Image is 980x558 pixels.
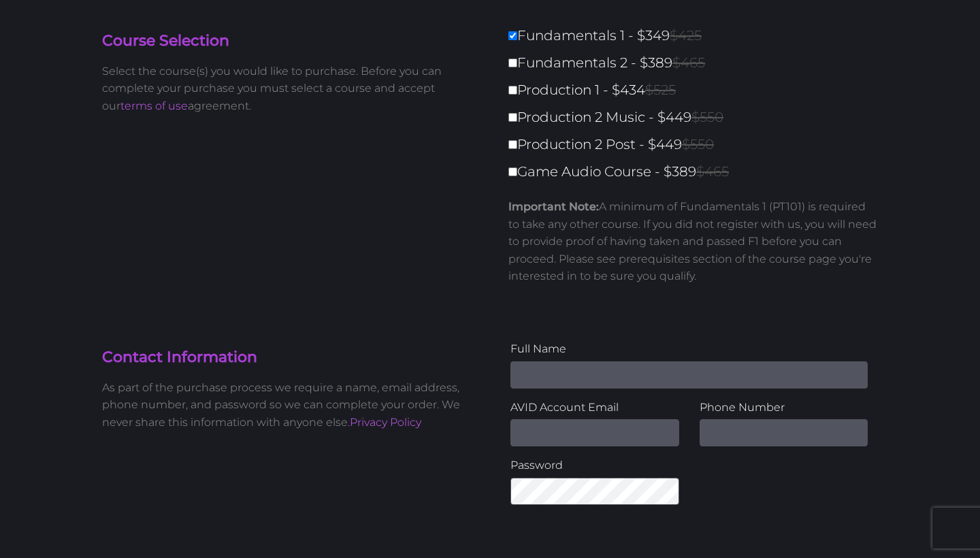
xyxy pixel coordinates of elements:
[508,78,886,102] label: Production 1 - $434
[510,399,679,416] label: AVID Account Email
[102,347,480,368] h4: Contact Information
[508,200,599,213] strong: Important Note:
[102,31,480,52] h4: Course Selection
[508,105,886,129] label: Production 2 Music - $449
[508,198,878,285] p: A minimum of Fundamentals 1 (PT101) is required to take any other course. If you did not register...
[120,99,188,112] a: terms of use
[508,24,886,48] label: Fundamentals 1 - $349
[510,457,679,474] label: Password
[510,340,868,358] label: Full Name
[508,167,517,176] input: Game Audio Course - $389$465
[102,63,480,115] p: Select the course(s) you would like to purchase. Before you can complete your purchase you must s...
[645,82,676,98] span: $525
[696,163,729,180] span: $465
[691,109,723,125] span: $550
[508,140,517,149] input: Production 2 Post - $449$550
[508,59,517,67] input: Fundamentals 2 - $389$465
[508,51,886,75] label: Fundamentals 2 - $389
[508,31,517,40] input: Fundamentals 1 - $349$425
[508,113,517,122] input: Production 2 Music - $449$550
[700,399,868,416] label: Phone Number
[508,133,886,157] label: Production 2 Post - $449
[350,416,421,429] a: Privacy Policy
[682,136,714,152] span: $550
[102,379,480,431] p: As part of the purchase process we require a name, email address, phone number, and password so w...
[672,54,705,71] span: $465
[508,160,886,184] label: Game Audio Course - $389
[670,27,702,44] span: $425
[508,86,517,95] input: Production 1 - $434$525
